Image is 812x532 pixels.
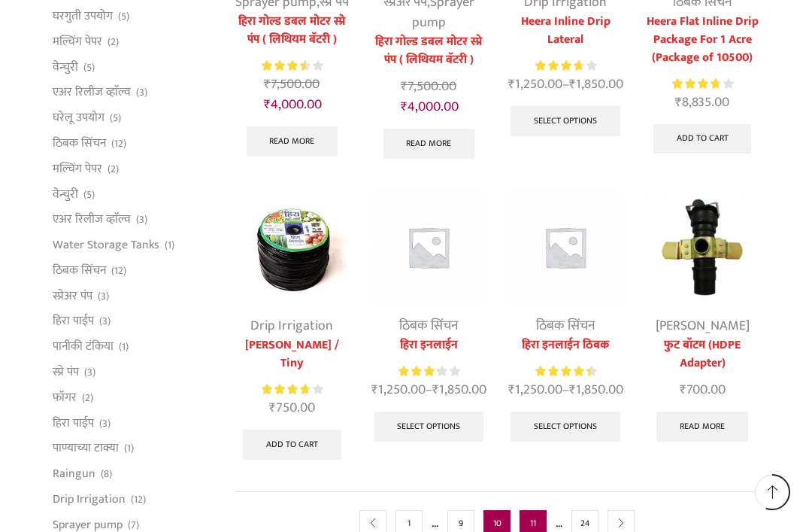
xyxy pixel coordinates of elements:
[535,363,596,379] div: Rated 4.50 out of 5
[401,96,459,118] bdi: 4,000.00
[53,54,78,80] a: वेन्चुरी
[401,96,408,118] span: ₹
[262,382,308,397] span: Rated out of 5
[508,378,562,401] bdi: 1,250.00
[53,207,131,233] a: एअर रिलीज व्हाॅल्व
[235,190,350,305] img: Tiny Drip Lateral
[53,436,119,461] a: पाण्याच्या टाक्या
[508,190,623,305] img: Placeholder
[250,315,333,337] a: Drip Irrigation
[653,124,752,154] a: Add to cart: “Heera Flat Inline Drip Package For 1 Acre (Package of 10500)”
[53,181,78,207] a: वेन्चुरी
[101,467,112,482] span: (8)
[235,13,350,49] a: हिरा गोल्ड डबल मोटर स्प्रे पंप ( लिथियम बॅटरी )
[511,412,620,442] a: Select options for “हिरा इनलाईन ठिबक”
[53,309,94,334] a: हिरा पाईप
[569,378,576,401] span: ₹
[536,315,595,337] a: ठिबक सिंचन
[511,106,620,136] a: Select options for “Heera Inline Drip Lateral”
[262,382,323,397] div: Rated 3.80 out of 5
[53,360,79,385] a: स्प्रे पंप
[645,190,759,305] img: Foot Bottom
[508,13,623,49] a: Heera Inline Drip Lateral
[535,363,590,379] span: Rated out of 5
[53,131,106,157] a: ठिबक सिंचन
[401,75,456,98] bdi: 7,500.00
[645,13,759,67] a: Heera Flat Inline Drip Package For 1 Acre (Package of 10500)
[53,385,77,410] a: फॉगर
[83,60,95,75] span: (5)
[371,33,486,69] a: हिरा गोल्ड डबल मोटर स्प्रे पंप ( लिथियम बॅटरी )
[569,73,576,96] span: ₹
[136,212,147,227] span: (3)
[53,334,114,360] a: पानीकी टंकिया
[508,73,562,96] bdi: 1,250.00
[111,136,126,151] span: (12)
[675,91,729,114] bdi: 8,835.00
[401,75,408,98] span: ₹
[243,430,341,460] a: Add to cart: “Heera Nano / Tiny”
[398,363,439,379] span: Rated out of 5
[124,441,134,456] span: (1)
[569,73,623,96] bdi: 1,850.00
[535,58,582,74] span: Rated out of 5
[53,486,126,512] a: Drip Irrigation
[399,315,459,337] a: ठिबक सिंचन
[508,74,623,95] span: –
[165,238,174,253] span: (1)
[680,378,726,401] bdi: 700.00
[672,76,719,92] span: Rated out of 5
[118,9,129,24] span: (5)
[569,378,623,401] bdi: 1,850.00
[53,80,131,105] a: एअर रिलीज व्हाॅल्व
[110,111,121,126] span: (5)
[371,336,486,354] a: हिरा इनलाईन
[83,187,95,202] span: (5)
[53,410,94,436] a: हिरा पाईप
[656,315,750,337] a: [PERSON_NAME]
[269,397,315,419] bdi: 750.00
[432,378,439,401] span: ₹
[53,233,159,258] a: Water Storage Tanks
[680,378,686,401] span: ₹
[269,397,276,419] span: ₹
[247,126,338,157] a: Read more about “हिरा गोल्ड डबल मोटर स्प्रे पंप ( लिथियम बॅटरी )”
[84,365,95,380] span: (3)
[508,380,623,400] span: –
[98,289,109,304] span: (3)
[398,363,459,379] div: Rated 3.33 out of 5
[383,129,475,159] a: Read more about “हिरा गोल्ड डबल मोटर स्प्रे पंप ( लिथियम बॅटरी )”
[535,58,596,74] div: Rated 3.81 out of 5
[371,190,486,305] img: Placeholder
[645,336,759,372] a: फुट बॉटम (HDPE Adapter)
[99,416,111,431] span: (3)
[131,492,146,507] span: (12)
[53,156,102,181] a: मल्चिंग पेपर
[371,380,486,400] span: –
[371,378,378,401] span: ₹
[508,73,515,96] span: ₹
[111,263,126,278] span: (12)
[508,336,623,354] a: हिरा इनलाईन ठिबक
[432,378,486,401] bdi: 1,850.00
[53,4,113,29] a: घरगुती उपयोग
[374,412,484,442] a: Select options for “हिरा इनलाईन”
[508,378,515,401] span: ₹
[108,162,119,177] span: (2)
[672,76,733,92] div: Rated 3.81 out of 5
[262,58,305,74] span: Rated out of 5
[136,85,147,100] span: (3)
[264,73,320,96] bdi: 7,500.00
[262,58,323,74] div: Rated 3.57 out of 5
[108,35,119,50] span: (2)
[675,91,682,114] span: ₹
[264,73,271,96] span: ₹
[264,93,271,116] span: ₹
[53,29,102,54] a: मल्चिंग पेपर
[264,93,322,116] bdi: 4,000.00
[371,378,426,401] bdi: 1,250.00
[53,257,106,283] a: ठिबक सिंचन
[53,461,95,487] a: Raingun
[656,412,748,442] a: Select options for “फुट बॉटम (HDPE Adapter)”
[82,391,93,406] span: (2)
